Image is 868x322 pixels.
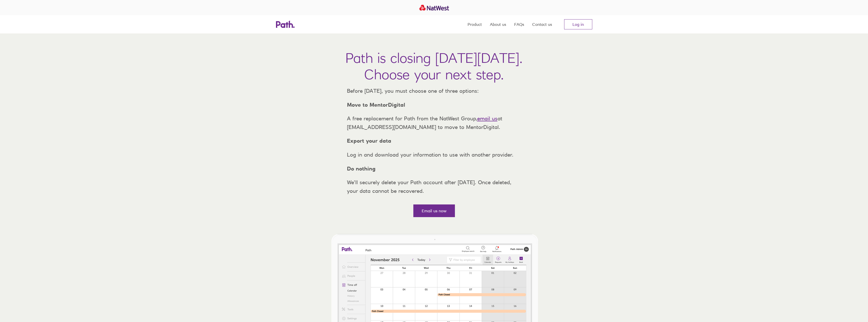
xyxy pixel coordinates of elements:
[490,15,506,33] a: About us
[477,115,497,122] a: email us
[343,114,525,131] p: A free replacement for Path from the NatWest Group, at [EMAIL_ADDRESS][DOMAIN_NAME] to move to Me...
[343,150,525,159] p: Log in and download your information to use with another provider.
[347,138,391,144] strong: Export your data
[532,15,552,33] a: Contact us
[343,178,525,195] p: We’ll securely delete your Path account after [DATE]. Once deleted, your data cannot be recovered.
[514,15,524,33] a: FAQs
[345,50,523,83] h1: Path is closing [DATE][DATE]. Choose your next step.
[564,19,592,29] a: Log in
[343,87,525,95] p: Before [DATE], you must choose one of three options:
[347,165,376,172] strong: Do nothing
[413,204,455,217] a: Email us now
[347,102,405,108] strong: Move to MentorDigital
[468,15,482,33] a: Product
